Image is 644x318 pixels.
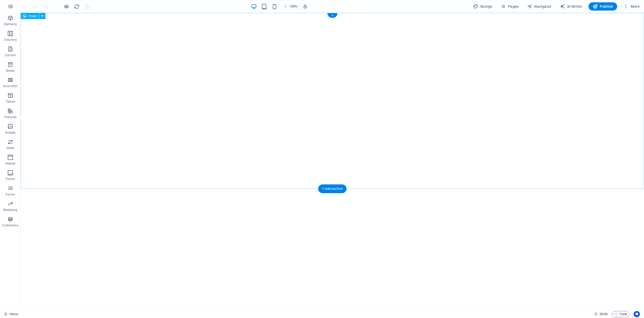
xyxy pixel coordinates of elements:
p: Images [5,131,16,135]
button: Code [612,311,630,317]
h6: 100% [289,3,298,10]
span: Publish [593,4,613,9]
p: Slider [6,146,14,150]
button: Pages [498,2,521,11]
p: Forms [6,192,15,197]
span: More [623,4,640,9]
i: Reload page [74,4,80,10]
button: More [621,2,642,11]
button: Navigator [525,2,554,11]
div: + [327,13,337,18]
div: Design (Ctrl+Alt+Y) [471,2,495,11]
div: + Add section [318,184,347,193]
p: Tables [6,100,15,104]
p: Header [5,161,15,166]
p: Marketing [3,208,17,212]
span: Pages [500,4,519,9]
span: Code [614,311,627,317]
button: 100% [282,3,300,10]
span: : [603,312,604,316]
i: On resize automatically adjust zoom level to fit chosen device. [303,4,307,9]
p: Elements [4,22,17,26]
button: Publish [589,2,617,11]
button: AI Writer [558,2,584,11]
span: 00 00 [600,311,608,317]
span: Design [473,4,492,9]
button: Usercentrics [634,311,640,317]
h6: Session time [594,311,608,317]
p: Columns [4,38,17,42]
p: Boxes [6,69,15,73]
p: Collections [2,223,18,227]
a: Click to cancel selection. Double-click to open Pages [4,311,18,317]
p: Content [5,53,16,57]
p: Accordion [3,84,18,88]
span: AI Writer [560,4,582,9]
p: Features [4,115,17,119]
button: reload [74,3,80,10]
p: Footer [6,177,15,181]
button: Design [471,2,495,11]
span: Navigator [527,4,552,9]
span: Image [28,14,37,18]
